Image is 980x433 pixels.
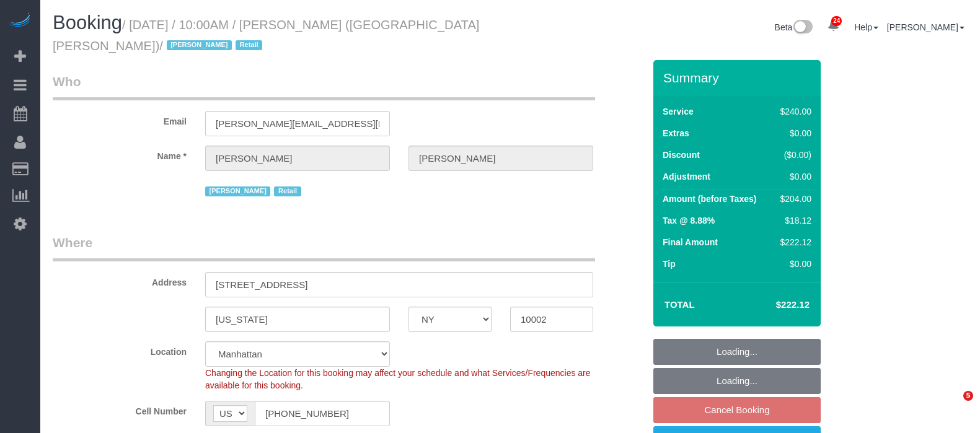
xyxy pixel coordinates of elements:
label: Adjustment [663,170,710,183]
legend: Where [53,234,595,261]
label: Email [43,111,196,128]
div: $222.12 [775,236,811,248]
h4: $222.12 [739,300,810,310]
label: Name * [43,146,196,162]
label: Amount (before Taxes) [663,193,756,205]
img: Automaid Logo [7,12,32,30]
span: [PERSON_NAME] [205,186,270,196]
input: City [205,307,390,332]
label: Extras [663,127,689,139]
a: Beta [775,22,813,32]
a: 24 [821,12,845,40]
span: / [159,39,266,53]
span: [PERSON_NAME] [167,40,232,50]
div: $0.00 [775,127,811,139]
span: Retail [236,40,262,50]
input: Zip Code [510,307,593,332]
span: Changing the Location for this booking may affect your schedule and what Services/Frequencies are... [205,368,591,390]
iframe: Intercom live chat [938,391,968,421]
label: Service [663,105,694,118]
span: 24 [831,16,842,26]
div: $18.12 [775,214,811,227]
div: $240.00 [775,105,811,118]
div: ($0.00) [775,149,811,161]
label: Location [43,341,196,358]
label: Cell Number [43,401,196,418]
small: / [DATE] / 10:00AM / [PERSON_NAME] ([GEOGRAPHIC_DATA][PERSON_NAME]) [53,18,479,53]
input: Last Name [408,146,593,171]
div: $0.00 [775,170,811,183]
label: Tax @ 8.88% [663,214,715,227]
label: Address [43,272,196,289]
input: Cell Number [255,401,390,426]
a: [PERSON_NAME] [887,22,965,32]
input: First Name [205,146,390,171]
img: New interface [792,20,813,36]
label: Discount [663,149,700,161]
span: Booking [53,12,122,33]
label: Final Amount [663,236,718,248]
strong: Total [664,299,695,310]
div: $204.00 [775,193,811,205]
a: Help [854,22,878,32]
span: 5 [963,391,973,401]
input: Email [205,111,390,136]
span: Retail [274,186,301,196]
legend: Who [53,72,595,100]
h3: Summary [663,71,814,85]
label: Tip [663,258,676,270]
div: $0.00 [775,258,811,270]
